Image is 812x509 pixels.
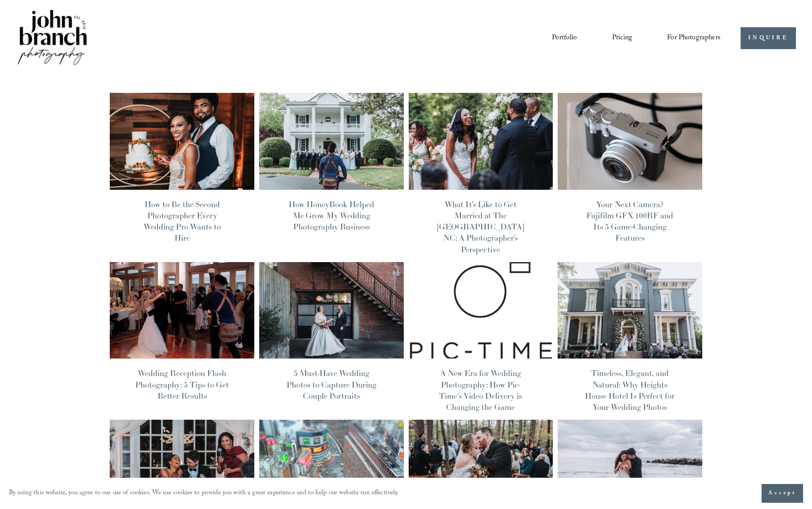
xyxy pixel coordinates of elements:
[762,484,803,503] button: Accept
[144,199,221,243] a: How to Be the Second Photographer Every Wedding Pro Wants to Hire
[258,92,404,190] img: How HoneyBook Helped Me Grow My Wedding Photography Business
[552,31,577,46] a: Portfolio
[437,199,524,254] a: What It’s Like to Get Married at The [GEOGRAPHIC_DATA] NC: A Photographer’s Perspective
[585,368,675,412] a: Timeless, Elegant, and Natural: Why Heights House Hotel Is Perfect for Your Wedding Photos
[289,199,374,232] a: How HoneyBook Helped Me Grow My Wedding Photography Business
[557,92,703,190] img: Your Next Camera? Fujifilm GFX 100RF and Its 5 Game-Changing Features
[586,199,673,243] a: Your Next Camera? Fujifilm GFX 100RF and Its 5 Game-Changing Features
[258,262,404,359] img: 5 Must-Have Wedding Photos to Capture During Couple Portraits
[667,31,721,45] span: For Photographers
[109,262,255,359] img: Wedding Reception Flash Photography: 5 Tips to Get Better Results
[439,368,522,412] a: A New Era for Wedding Photography: How Pic-Time's Video Delivery is Changing the Game
[286,368,377,401] a: 5 Must-Have Wedding Photos to Capture During Couple Portraits
[135,368,229,401] a: Wedding Reception Flash Photography: 5 Tips to Get Better Results
[109,92,255,190] img: How to Be the Second Photographer Every Wedding Pro Wants to Hire
[667,31,721,46] a: folder dropdown
[612,31,632,46] a: Pricing
[408,262,554,359] img: A New Era for Wedding Photography: How Pic-Time's Video Delivery is Changing the Game
[408,92,554,190] img: What It’s Like to Get Married at The Bradford NC: A Photographer’s Perspective
[557,262,703,359] img: Timeless, Elegant, and Natural: Why Heights House Hotel Is Perfect for Your Wedding Photos
[741,27,795,49] a: INQUIRE
[9,487,399,500] p: By using this website, you agree to our use of cookies. We use cookies to provide you with a grea...
[768,489,796,498] span: Accept
[16,8,88,68] img: John Branch IV Photography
